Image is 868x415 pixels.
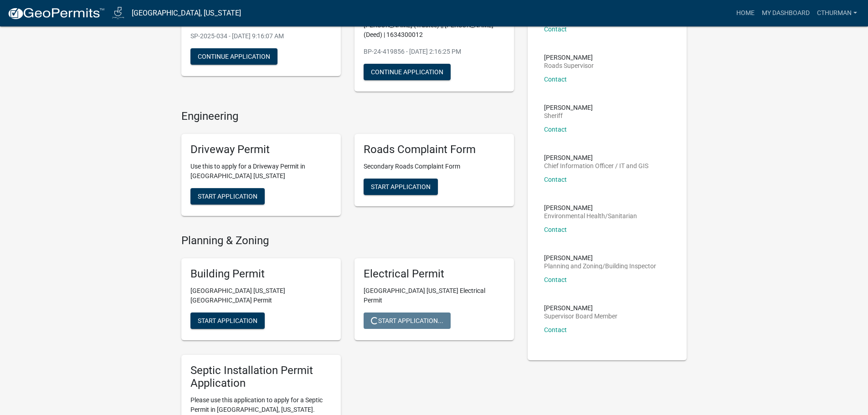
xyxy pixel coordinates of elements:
[364,286,505,305] p: [GEOGRAPHIC_DATA] [US_STATE] Electrical Permit
[544,26,567,33] a: Contact
[364,64,451,80] button: Continue Application
[544,255,656,261] p: [PERSON_NAME]
[733,5,758,22] a: Home
[190,31,332,41] p: SP-2025-034 - [DATE] 9:16:07 AM
[198,193,257,200] span: Start Application
[544,163,648,169] p: Chief Information Officer / IT and GIS
[544,205,637,211] p: [PERSON_NAME]
[371,183,431,190] span: Start Application
[190,286,332,305] p: [GEOGRAPHIC_DATA] [US_STATE][GEOGRAPHIC_DATA] Permit
[544,113,593,119] p: Sheriff
[190,395,332,415] p: Please use this application to apply for a Septic Permit in [GEOGRAPHIC_DATA], [US_STATE].
[371,317,443,324] span: Start Application...
[190,313,265,329] button: Start Application
[181,234,514,247] h4: Planning & Zoning
[544,276,567,283] a: Contact
[364,162,505,171] p: Secondary Roads Complaint Form
[544,54,594,61] p: [PERSON_NAME]
[544,104,593,111] p: [PERSON_NAME]
[190,48,277,65] button: Continue Application
[364,143,505,156] h5: Roads Complaint Form
[190,188,265,205] button: Start Application
[190,143,332,156] h5: Driveway Permit
[544,305,617,311] p: [PERSON_NAME]
[544,263,656,269] p: Planning and Zoning/Building Inspector
[190,267,332,281] h5: Building Permit
[364,47,505,56] p: BP-24-419856 - [DATE] 2:16:25 PM
[181,110,514,123] h4: Engineering
[544,76,567,83] a: Contact
[198,317,257,324] span: Start Application
[364,313,451,329] button: Start Application...
[112,7,124,19] img: Jasper County, Iowa
[364,267,505,281] h5: Electrical Permit
[544,176,567,183] a: Contact
[544,313,617,319] p: Supervisor Board Member
[544,226,567,233] a: Contact
[544,213,637,219] p: Environmental Health/Sanitarian
[190,162,332,181] p: Use this to apply for a Driveway Permit in [GEOGRAPHIC_DATA] [US_STATE]
[544,126,567,133] a: Contact
[758,5,813,22] a: My Dashboard
[132,5,241,21] a: [GEOGRAPHIC_DATA], [US_STATE]
[544,154,648,161] p: [PERSON_NAME]
[544,326,567,333] a: Contact
[813,5,861,22] a: Cthurman
[544,62,594,69] p: Roads Supervisor
[190,364,332,390] h5: Septic Installation Permit Application
[364,179,438,195] button: Start Application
